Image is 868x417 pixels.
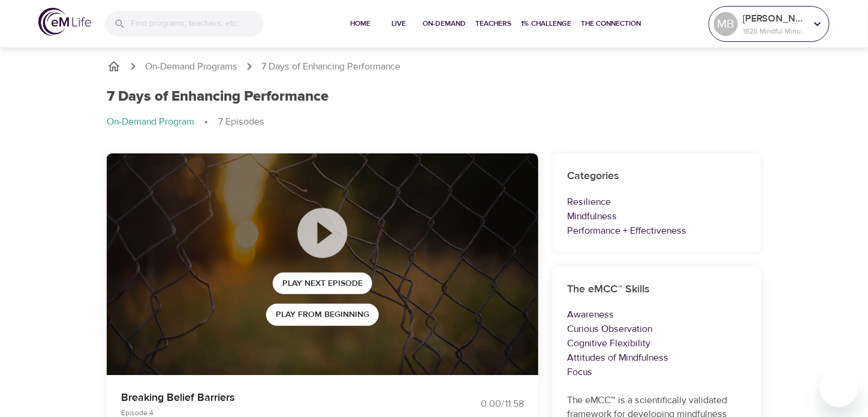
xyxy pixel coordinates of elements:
[218,115,264,129] p: 7 Episodes
[567,195,747,209] p: Resilience
[423,17,466,30] span: On-Demand
[282,276,363,291] span: Play Next Episode
[581,17,641,30] span: The Connection
[714,12,738,36] div: MB
[567,168,747,185] h6: Categories
[475,17,511,30] span: Teachers
[261,60,400,74] p: 7 Days of Enhancing Performance
[107,115,194,129] p: On-Demand Program
[743,11,806,26] p: [PERSON_NAME]
[107,88,328,105] h1: 7 Days of Enhancing Performance
[145,60,237,74] a: On-Demand Programs
[820,369,858,407] iframe: Button to launch messaging window
[346,17,375,30] span: Home
[567,223,747,238] p: Performance + Effectiveness
[131,11,264,37] input: Find programs, teachers, etc...
[107,59,761,74] nav: breadcrumb
[567,322,747,336] p: Curious Observation
[567,209,747,223] p: Mindfulness
[567,307,747,322] p: Awareness
[273,273,372,295] button: Play Next Episode
[743,26,806,37] p: 1828 Mindful Minutes
[567,350,747,365] p: Attitudes of Mindfulness
[521,17,571,30] span: 1% Challenge
[567,281,747,298] h6: The eMCC™ Skills
[567,365,747,379] p: Focus
[567,336,747,350] p: Cognitive Flexibility
[107,115,761,129] nav: breadcrumb
[384,17,413,30] span: Live
[266,304,379,326] button: Play from beginning
[434,397,524,411] div: 0:00 / 11:58
[276,307,369,322] span: Play from beginning
[121,389,420,406] p: Breaking Belief Barriers
[38,8,91,36] img: logo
